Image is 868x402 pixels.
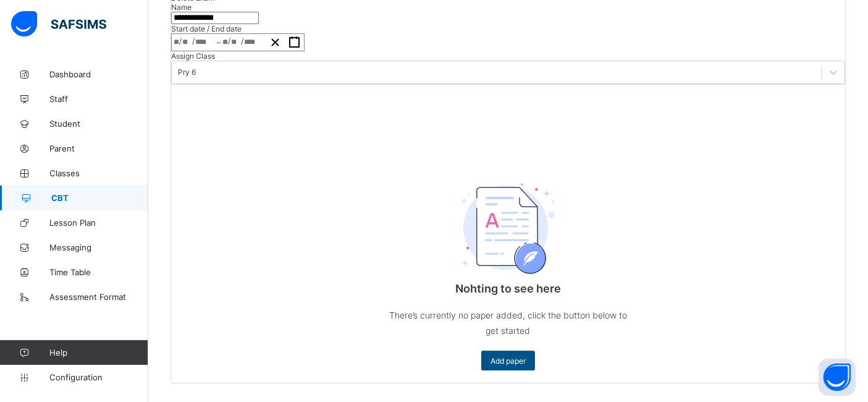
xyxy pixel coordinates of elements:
span: Start date / End date [171,24,242,33]
span: / [228,36,230,46]
div: Pry 6 [178,68,196,77]
span: Help [49,348,148,357]
span: / [179,36,182,46]
span: Add paper [491,356,526,366]
span: Parent [49,143,148,153]
img: safsims [11,11,106,37]
span: / [192,36,195,46]
span: Name [171,2,192,12]
span: Assign Class [171,51,215,61]
span: Classes [49,168,148,178]
img: empty_paper.ad750738770ac8374cccfa65f26fe3c4.svg [462,183,555,274]
span: Lesson Plan [49,218,148,228]
span: CBT [51,193,148,203]
p: There’s currently no paper added, click the button below to get started [385,307,632,338]
span: Student [49,119,148,129]
span: – [217,38,221,47]
span: Dashboard [49,69,148,79]
span: Staff [49,94,148,104]
span: Time Table [49,267,148,277]
div: Nohting to see here [385,149,632,383]
span: Configuration [49,372,148,382]
button: Open asap [819,359,856,396]
span: Assessment Format [49,292,148,302]
p: Nohting to see here [385,282,632,295]
span: Messaging [49,242,148,252]
span: / [241,36,243,46]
